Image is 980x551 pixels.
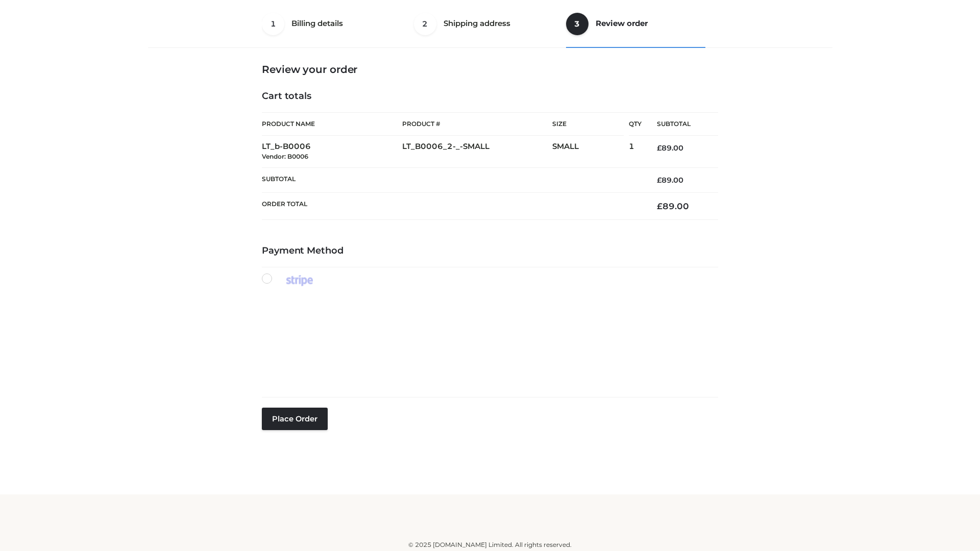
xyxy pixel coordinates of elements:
td: 1 [629,136,642,168]
iframe: Secure payment input frame [260,284,716,389]
td: LT_B0006_2-_-SMALL [402,136,552,168]
span: £ [657,201,663,211]
th: Product # [402,112,552,136]
th: Subtotal [262,167,642,192]
th: Size [552,113,624,136]
span: £ [657,176,661,185]
th: Subtotal [642,113,718,136]
th: Order Total [262,193,642,220]
small: Vendor: B0006 [262,153,308,160]
bdi: 89.00 [657,176,683,185]
h4: Cart totals [262,91,718,102]
th: Qty [629,112,642,136]
bdi: 89.00 [657,201,689,211]
h4: Payment Method [262,245,718,257]
h3: Review your order [262,63,718,76]
td: LT_b-B0006 [262,136,402,168]
td: SMALL [552,136,629,168]
div: © 2025 [DOMAIN_NAME] Limited. All rights reserved. [152,540,828,550]
bdi: 89.00 [657,143,683,153]
button: Place order [262,408,328,430]
span: £ [657,143,661,153]
th: Product Name [262,112,402,136]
